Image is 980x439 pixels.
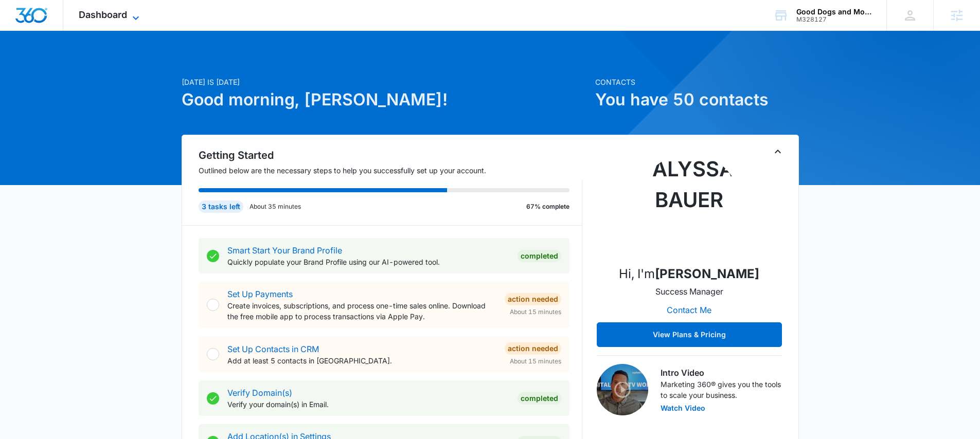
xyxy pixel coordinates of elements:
[227,388,292,398] a: Verify Domain(s)
[656,298,722,322] button: Contact Me
[114,61,173,67] div: Keywords by Traffic
[597,364,648,415] img: Intro Video
[16,27,25,35] img: website_grey.svg
[39,61,92,67] div: Domain Overview
[227,355,496,366] p: Add at least 5 contacts in [GEOGRAPHIC_DATA].
[518,392,561,405] div: Completed
[655,285,723,298] p: Success Manager
[526,202,569,211] p: 67% complete
[661,405,705,412] button: Watch Video
[182,87,589,112] h1: Good morning, [PERSON_NAME]!
[27,27,113,35] div: Domain: [DOMAIN_NAME]
[595,77,799,87] p: Contacts
[655,266,759,281] strong: [PERSON_NAME]
[518,250,561,262] div: Completed
[227,289,293,299] a: Set Up Payments
[199,165,582,176] p: Outlined below are the necessary steps to help you successfully set up your account.
[227,245,342,255] a: Smart Start Your Brand Profile
[597,322,782,347] button: View Plans & Pricing
[510,307,561,317] span: About 15 minutes
[227,399,509,410] p: Verify your domain(s) in Email.
[29,16,50,25] div: v 4.0.25
[772,145,784,158] button: Toggle Collapse
[638,154,741,257] img: Alyssa Bauer
[16,16,25,25] img: logo_orange.svg
[661,367,782,379] h3: Intro Video
[182,77,589,87] p: [DATE] is [DATE]
[796,8,871,16] div: account name
[510,357,561,366] span: About 15 minutes
[227,300,496,322] p: Create invoices, subscriptions, and process one-time sales online. Download the free mobile app t...
[595,87,799,112] h1: You have 50 contacts
[28,60,36,68] img: tab_domain_overview_orange.svg
[199,148,582,163] h2: Getting Started
[227,344,319,354] a: Set Up Contacts in CRM
[619,265,759,283] p: Hi, I'm
[102,60,111,68] img: tab_keywords_by_traffic_grey.svg
[79,9,127,20] span: Dashboard
[661,379,782,400] p: Marketing 360® gives you the tools to scale your business.
[250,202,301,211] p: About 35 minutes
[505,342,561,355] div: Action Needed
[505,293,561,305] div: Action Needed
[227,257,509,267] p: Quickly populate your Brand Profile using our AI-powered tool.
[199,200,243,213] div: 3 tasks left
[796,16,871,23] div: account id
